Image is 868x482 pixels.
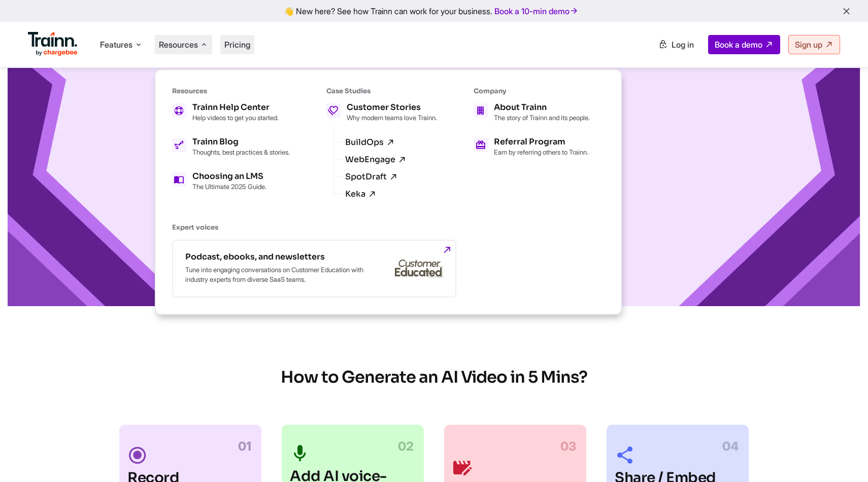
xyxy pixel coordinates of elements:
a: Keka [345,190,377,199]
a: Pricing [224,40,250,50]
div: Case Studies [326,87,437,95]
span: Features [100,39,132,50]
div: Trainn Help Center [192,103,279,112]
a: Log in [652,35,700,54]
div: 👋 New here? See how Trainn can work for your business. [6,6,862,16]
p: The story of Trainn and its people. [494,114,590,122]
div: Company [474,87,590,95]
a: Trainn Help Center Help videos to get you started. [172,103,290,122]
a: About Trainn The story of Trainn and its people. [474,103,590,122]
span: Resources [159,39,198,50]
h2: How to Generate an AI Video in 5 Mins? [105,367,763,388]
img: Trainn Logo [28,32,78,56]
a: WebEngage [345,155,407,164]
a: Choosing an LMS The Ultimate 2025 Guide. [172,172,290,191]
div: Resources [172,87,290,95]
p: Why modern teams love Trainn. [347,114,437,122]
p: The Ultimate 2025 Guide. [192,182,266,191]
a: Sign up [788,35,840,54]
span: 03 [560,435,576,458]
a: Referral Program Earn by referring others to Trainn. [474,138,590,156]
div: Expert voices [172,223,590,232]
p: Thoughts, best practices & stories. [192,148,290,156]
div: Trainn Blog [192,138,290,146]
div: Podcast, ebooks, and newsletters [185,253,368,261]
span: Book a demo [715,40,762,50]
p: Help videos to get you started. [192,114,279,122]
a: BuildOps [345,138,395,147]
span: 01 [238,435,251,458]
p: Earn by referring others to Trainn. [494,148,588,156]
span: Sign up [795,40,822,50]
a: Book a 10-min demo [492,4,581,18]
a: Customer Stories Why modern teams love Trainn. [326,103,437,122]
p: Tune into engaging conversations on Customer Education with industry experts from diverse SaaS te... [185,265,368,284]
div: Referral Program [494,138,588,146]
span: 04 [722,435,739,458]
div: Choosing an LMS [192,172,266,180]
a: Trainn Blog Thoughts, best practices & stories. [172,138,290,156]
iframe: Chat Widget [817,433,868,482]
a: SpotDraft [345,172,398,181]
div: Customer Stories [347,103,437,112]
a: Book a demo [708,35,780,54]
div: About Trainn [494,103,590,112]
span: 02 [398,435,414,458]
img: customer-educated-gray.b42eccd.svg [395,259,443,278]
a: Podcast, ebooks, and newsletters Tune into engaging conversations on Customer Education with indu... [172,240,456,298]
span: Log in [672,40,694,50]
